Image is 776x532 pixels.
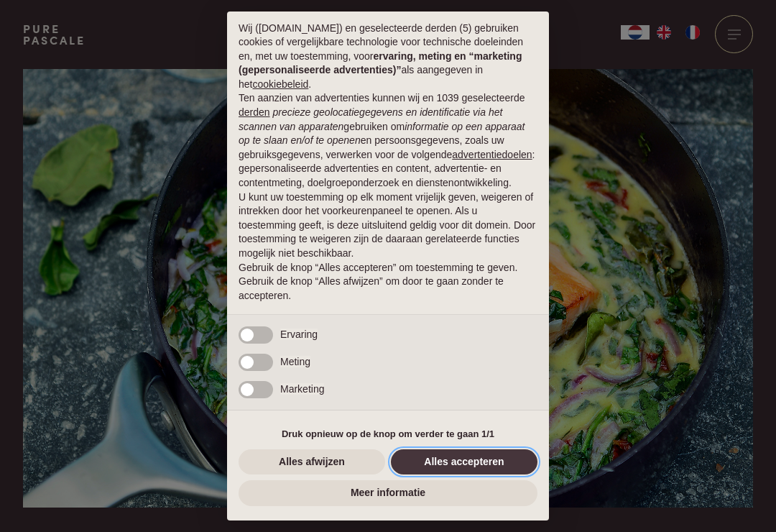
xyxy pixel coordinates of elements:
[239,22,537,92] p: Wij ([DOMAIN_NAME]) en geselecteerde derden (5) gebruiken cookies of vergelijkbare technologie vo...
[280,356,310,367] span: Meting
[239,121,525,147] em: informatie op een apparaat op te slaan en/of te openen
[239,480,537,506] button: Meer informatie
[452,148,532,162] button: advertentiedoelen
[391,449,537,475] button: Alles accepteren
[239,106,502,132] em: precieze geolocatiegegevens en identificatie via het scannen van apparaten
[239,449,385,475] button: Alles afwijzen
[280,383,324,395] span: Marketing
[252,78,308,90] a: cookiebeleid
[239,91,537,190] p: Ten aanzien van advertenties kunnen wij en 1039 geselecteerde gebruiken om en persoonsgegevens, z...
[280,329,318,340] span: Ervaring
[239,106,270,120] button: derden
[239,261,537,303] p: Gebruik de knop “Alles accepteren” om toestemming te geven. Gebruik de knop “Alles afwijzen” om d...
[239,191,537,261] p: U kunt uw toestemming op elk moment vrijelijk geven, weigeren of intrekken door het voorkeurenpan...
[239,50,522,76] strong: ervaring, meting en “marketing (gepersonaliseerde advertenties)”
